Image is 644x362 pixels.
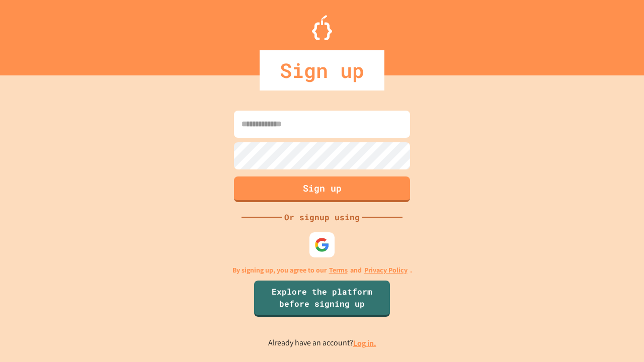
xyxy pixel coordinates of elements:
[353,338,376,348] a: Log in.
[232,265,412,276] p: By signing up, you agree to our and .
[329,265,348,276] a: Terms
[254,281,390,317] a: Explore the platform before signing up
[312,15,332,40] img: Logo.svg
[260,50,384,90] div: Sign up
[234,176,410,202] button: Sign up
[314,237,330,252] img: google-icon.svg
[268,337,376,349] p: Already have an account?
[282,211,362,223] div: Or signup using
[364,265,408,276] a: Privacy Policy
